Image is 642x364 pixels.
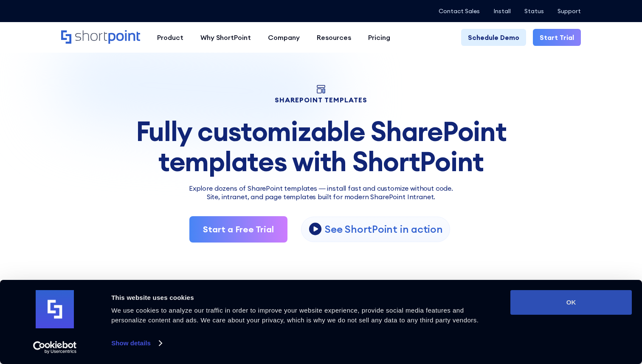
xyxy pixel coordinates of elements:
h1: SHAREPOINT TEMPLATES [61,97,581,103]
a: Show details [111,337,161,350]
a: Support [558,8,581,14]
img: logo [36,290,74,328]
a: Start Trial [533,29,581,46]
div: Pricing [368,32,390,42]
a: Pricing [360,29,399,46]
p: Explore dozens of SharePoint templates — install fast and customize without code. [61,183,581,193]
a: Contact Sales [439,8,480,14]
button: OK [510,290,632,315]
a: open lightbox [301,217,450,242]
h2: Site, intranet, and page templates built for modern SharePoint Intranet. [61,193,581,201]
a: Schedule Demo [461,29,526,46]
div: Product [157,32,183,42]
a: Status [524,8,544,14]
a: Home [61,30,140,45]
a: Why ShortPoint [192,29,259,46]
div: Resources [317,32,351,42]
span: We use cookies to analyze our traffic in order to improve your website experience, provide social... [111,307,479,324]
div: Fully customizable SharePoint templates with ShortPoint [61,116,581,176]
a: Product [149,29,192,46]
div: Why ShortPoint [200,32,251,42]
a: Start a Free Trial [189,216,287,243]
p: See ShortPoint in action [325,223,442,236]
a: Company [259,29,308,46]
div: Company [268,32,300,42]
a: Install [493,8,511,14]
div: This website uses cookies [111,293,491,303]
a: Resources [308,29,360,46]
a: Usercentrics Cookiebot - opens in a new window [18,341,92,354]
